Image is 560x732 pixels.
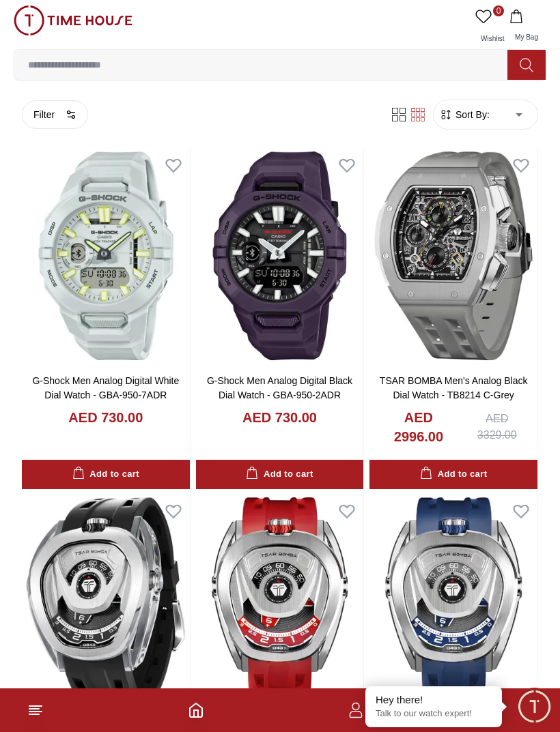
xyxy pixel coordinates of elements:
[188,702,204,718] a: Home
[22,495,190,709] img: TSAR BOMBA Men's Automatic Black Dial Watch - TB8213A-06 SET
[509,33,544,41] span: My Bag
[196,495,364,709] img: TSAR BOMBA Men's Automatic Red Dial Watch - TB8213A-04 SET
[369,495,537,709] img: TSAR BOMBA Men's Automatic Blue Dial Watch - TB8213A-03 SET
[32,375,179,400] a: G-Shock Men Analog Digital White Dial Watch - GBA-950-7ADR
[207,375,352,400] a: G-Shock Men Analog Digital Black Dial Watch - GBA-950-2ADR
[473,5,507,49] a: 0Wishlist
[14,5,132,35] img: ...
[380,375,528,400] a: TSAR BOMBA Men's Analog Black Dial Watch - TB8214 C-Grey
[475,35,509,42] span: Wishlist
[369,460,537,489] button: Add to cart
[22,100,88,129] button: Filter
[246,467,313,482] div: Add to cart
[68,408,143,427] h4: AED 730.00
[72,467,139,482] div: Add to cart
[196,460,364,489] button: Add to cart
[439,108,490,121] button: Sort By:
[376,708,492,720] p: Talk to our watch expert!
[378,408,459,446] h4: AED 2996.00
[196,149,364,363] img: G-Shock Men Analog Digital Black Dial Watch - GBA-950-2ADR
[420,467,487,482] div: Add to cart
[376,693,492,707] div: Hey there!
[465,411,529,443] div: AED 3329.00
[453,108,490,121] span: Sort By:
[22,149,190,363] img: G-Shock Men Analog Digital White Dial Watch - GBA-950-7ADR
[516,688,553,725] div: Chat Widget
[493,5,504,16] span: 0
[369,149,537,363] img: TSAR BOMBA Men's Analog Black Dial Watch - TB8214 C-Grey
[242,408,317,427] h4: AED 730.00
[22,460,190,489] button: Add to cart
[507,5,546,49] button: My Bag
